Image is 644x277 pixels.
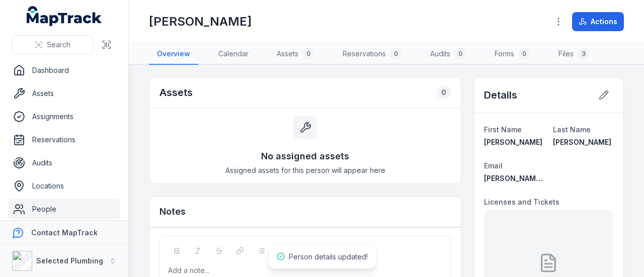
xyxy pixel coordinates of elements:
[8,199,120,219] a: People
[484,88,517,102] h2: Details
[210,44,257,65] a: Calendar
[225,165,385,175] span: Assigned assets for this person will appear here
[31,228,98,237] strong: Contact MapTrack
[36,256,103,265] strong: Selected Plumbing
[553,125,591,134] span: Last Name
[261,149,349,163] h3: No assigned assets
[553,138,611,146] span: [PERSON_NAME]
[518,48,530,60] div: 0
[572,12,624,31] button: Actions
[578,48,590,60] div: 3
[269,44,323,65] a: Assets0
[47,40,70,50] span: Search
[484,125,522,134] span: First Name
[159,205,186,219] h3: Notes
[289,252,368,261] span: Person details updated!
[27,6,102,26] a: MapTrack
[487,44,538,65] a: Forms0
[454,48,466,60] div: 0
[149,44,198,65] a: Overview
[8,176,120,196] a: Locations
[390,48,402,60] div: 0
[550,44,598,65] a: Files3
[149,14,252,30] h1: [PERSON_NAME]
[335,44,410,65] a: Reservations0
[302,48,314,60] div: 0
[8,130,120,150] a: Reservations
[12,35,93,54] button: Search
[437,85,451,100] div: 0
[159,85,193,100] h2: Assets
[8,83,120,104] a: Assets
[8,107,120,127] a: Assignments
[484,138,542,146] span: [PERSON_NAME]
[8,153,120,173] a: Audits
[8,60,120,80] a: Dashboard
[484,161,503,170] span: Email
[422,44,474,65] a: Audits0
[484,198,559,206] span: Licenses and Tickets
